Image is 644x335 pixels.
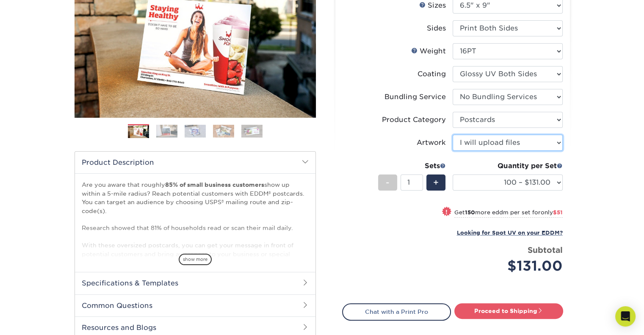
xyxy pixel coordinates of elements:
span: only [541,209,563,216]
div: Product Category [382,115,446,125]
div: Sets [378,161,446,171]
h2: Common Questions [75,294,315,316]
div: Artwork [417,138,446,148]
img: EDDM 02 [156,125,177,138]
h2: Specifications & Templates [75,272,315,294]
div: Open Intercom Messenger [615,306,636,327]
div: $131.00 [459,256,563,276]
span: show more [179,254,212,265]
a: Chat with a Print Pro [342,303,451,320]
strong: Subtotal [528,245,563,255]
div: Bundling Service [384,92,446,102]
strong: 150 [465,209,475,216]
a: Proceed to Shipping [454,303,563,318]
div: Quantity per Set [453,161,563,171]
div: Sizes [419,0,446,11]
small: Get more eddm per set for [454,209,563,218]
div: Sides [427,23,446,33]
div: Weight [411,46,446,56]
strong: 85% of small business customers [165,181,264,188]
span: + [433,176,439,189]
small: Looking for Spot UV on your EDDM? [457,230,563,236]
span: $51 [553,209,563,216]
img: EDDM 04 [213,125,234,138]
img: EDDM 03 [185,125,206,138]
img: EDDM 01 [128,125,149,139]
span: ! [445,208,448,216]
span: - [386,176,390,189]
h2: Product Description [75,152,315,173]
a: Looking for Spot UV on your EDDM? [457,228,563,236]
div: Coating [417,69,446,79]
img: EDDM 05 [241,125,263,138]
